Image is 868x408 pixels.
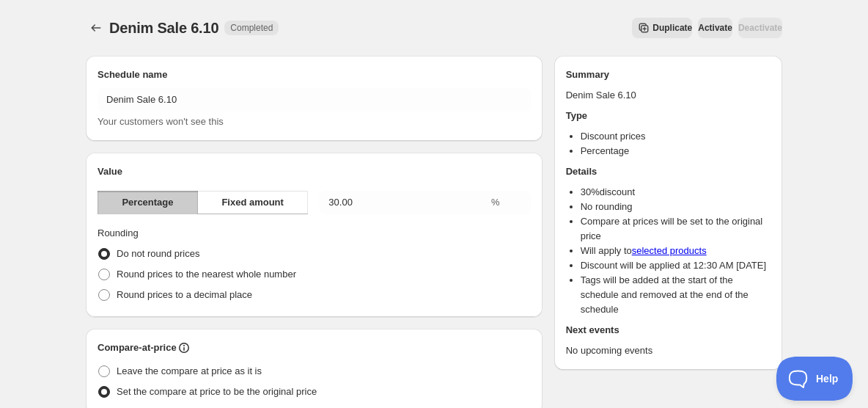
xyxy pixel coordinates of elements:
[221,195,284,210] span: Fixed amount
[581,129,770,144] li: Discount prices
[98,164,531,179] h2: Value
[581,273,770,317] li: Tags will be added at the start of the schedule and removed at the end of the schedule
[698,18,732,38] button: Activate
[117,248,199,259] span: Do not round prices
[98,227,139,238] span: Rounding
[581,200,770,214] li: No rounding
[581,258,770,273] li: Discount will be applied at 12:30 AM [DATE]
[117,386,317,397] span: Set the compare at price to be the original price
[632,18,692,38] button: Secondary action label
[98,116,224,127] span: Your customers won't see this
[86,18,106,38] button: Schedules
[698,22,732,34] span: Activate
[117,289,252,300] span: Round prices to a decimal place
[98,340,177,355] h2: Compare-at-price
[581,185,770,200] li: 30 % discount
[98,68,531,82] h2: Schedule name
[566,164,770,179] h2: Details
[566,323,770,338] h2: Next events
[230,22,273,34] span: Completed
[117,365,262,376] span: Leave the compare at price as it is
[109,20,218,36] span: Denim Sale 6.10
[581,244,770,258] li: Will apply to
[117,269,296,280] span: Round prices to the nearest whole number
[581,144,770,159] li: Percentage
[652,22,692,34] span: Duplicate
[98,191,198,214] button: Percentage
[581,214,770,244] li: Compare at prices will be set to the original price
[566,109,770,123] h2: Type
[491,197,500,208] span: %
[776,357,853,401] iframe: Toggle Customer Support
[122,195,173,210] span: Percentage
[566,68,770,82] h2: Summary
[566,343,770,358] p: No upcoming events
[566,88,770,103] p: Denim Sale 6.10
[632,245,707,256] a: selected products
[197,191,308,214] button: Fixed amount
